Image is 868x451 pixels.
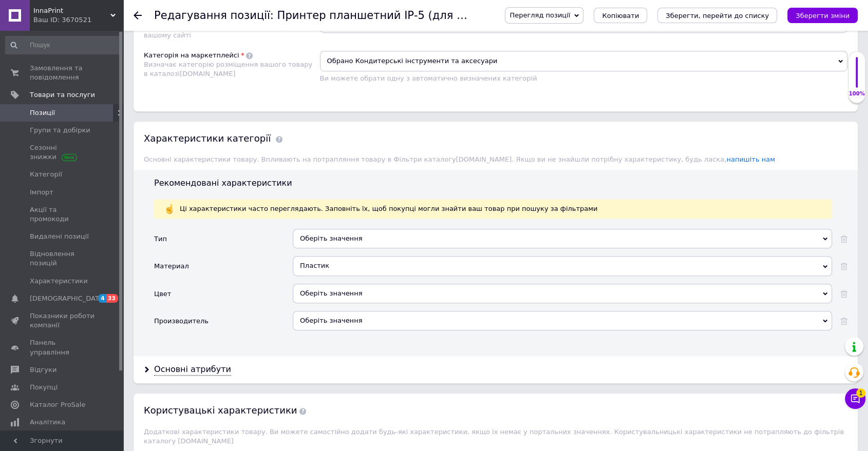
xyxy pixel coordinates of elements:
[10,28,538,38] p: Встроений Wi-Fi.
[30,64,95,82] span: Замовлення та повідомлення
[30,383,58,392] span: Покупці
[796,12,850,19] i: Зберегти зміни
[293,229,832,248] div: Оберіть значення
[154,234,167,244] div: Тип
[30,249,95,268] span: Відновлення позицій
[510,11,570,19] span: Перегляд позиції
[154,289,171,299] div: Цвет
[10,10,538,406] body: Редактор, DEBA33F2-971E-4C25-A7A0-FAE4E85BEB3E
[10,62,538,84] p: Используются пищевые чернила производства Kopyform Германия (опционально Lesepidado Италия). Встр...
[657,8,777,23] button: Зберегти, перейти до списку
[144,428,844,445] span: Додаткові характеристики товару. Ви можете самостійно додати будь-які характеристики, якщо їх нем...
[602,12,639,19] span: Копіювати
[293,256,832,276] div: Пластик
[30,294,106,303] span: [DEMOGRAPHIC_DATA]
[33,6,110,15] span: InnaPrint
[98,294,106,303] span: 4
[5,36,121,54] input: Пошук
[30,108,55,117] span: Позиції
[30,126,90,135] span: Групи та добірки
[30,400,85,409] span: Каталог ProSale
[30,143,95,162] span: Сезонні знижки
[144,51,239,60] div: Категорія на маркетплейсі
[293,311,832,330] div: Оберіть значення
[30,90,95,100] span: Товари та послуги
[726,155,775,163] a: напишіть нам
[144,405,306,416] span: Користувацькi характеристики
[154,317,209,326] div: Производитель
[154,9,831,22] h1: Редагування позиції: Принтер планшетний ІР-5 (для пряников и других кондитерских изделий высотой ...
[164,204,175,214] img: :point_up:
[33,15,123,25] div: Ваш ID: 3670521
[848,90,865,97] div: 100%
[30,232,89,241] span: Видалені позиції
[787,8,858,23] button: Зберегти зміни
[594,8,647,23] button: Копіювати
[30,311,95,330] span: Показники роботи компанії
[320,74,848,83] div: Ви можете обрати одну з автоматично визначених категорій
[144,61,312,77] span: Визначає категорію розміщення вашого товару в каталозі [DOMAIN_NAME]
[154,364,231,376] div: Основні атрибути
[30,338,95,357] span: Панель управління
[320,51,848,71] span: Обрано Кондитерські інструменти та аксесуари
[845,388,865,409] button: Чат з покупцем1
[154,262,189,271] div: Материал
[10,119,538,129] p: Основные отличия от пищевых планшетных принтеров других производителей:
[10,10,538,21] p: Пищевой планшетный принтер InnaPrint IP-5 для печати на пряниках и других кондитерских изделиях в...
[134,11,142,19] div: Повернутися назад
[30,170,62,179] span: Категорії
[144,132,271,145] div: Характеристики категорії
[848,51,865,103] div: 100% Якість заповнення
[106,294,118,303] span: 33
[154,178,292,188] span: Рекомендовані характеристики
[164,204,822,213] div: Ці характеристики часто переглядають. Заповніть їх, щоб покупці могли знайти ваш товар при пошуку...
[144,155,775,163] span: Основні характеристики товару. Впливають на потрапляння товару в Фільтри каталогу [DOMAIN_NAME] ....
[293,284,832,303] div: Оберіть значення
[30,365,56,375] span: Відгуки
[10,90,538,112] p: Печатает на: вафельной, сахарной и шокотрансферной бумаге, мастике, шоколаде, лаваше, леденцах, м...
[666,12,769,19] i: Зберегти, перейти до списку
[10,45,538,56] p: Наиболее компактный планшетный принтер из имеющихся на рынке. На столе занимает места всего 356х3...
[856,388,865,398] span: 1
[30,205,95,224] span: Акції та промокоди
[30,277,88,286] span: Характеристики
[30,188,53,197] span: Імпорт
[30,418,65,427] span: Аналітика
